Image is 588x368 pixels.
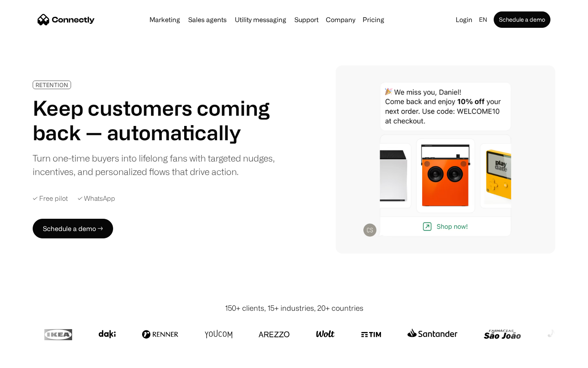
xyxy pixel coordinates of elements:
[33,96,281,145] h1: Keep customers coming back — automatically
[16,354,49,365] ul: Language list
[476,14,492,25] div: en
[36,82,68,88] div: RETENTION
[452,14,476,25] a: Login
[359,16,388,23] a: Pricing
[8,353,49,365] aside: Language selected: English
[33,195,68,202] div: ✓ Free pilot
[38,13,95,26] a: home
[494,11,550,28] a: Schedule a demo
[146,16,183,23] a: Marketing
[33,151,281,178] div: Turn one-time buyers into lifelong fans with targeted nudges, incentives, and personalized flows ...
[323,14,358,25] div: Company
[479,14,487,25] div: en
[291,16,322,23] a: Support
[185,16,230,23] a: Sales agents
[232,16,290,23] a: Utility messaging
[326,14,355,25] div: Company
[33,219,113,238] a: Schedule a demo →
[225,303,363,314] div: 150+ clients, 15+ industries, 20+ countries
[78,195,115,202] div: ✓ WhatsApp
